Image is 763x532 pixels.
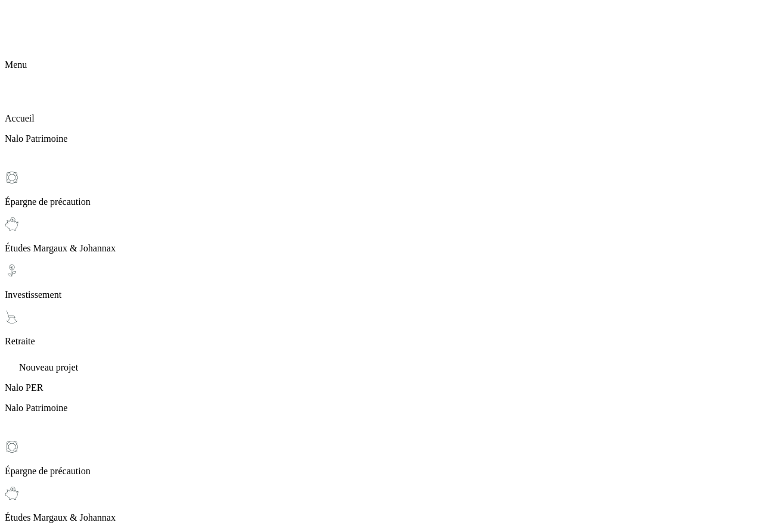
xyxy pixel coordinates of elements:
div: Études Margaux & Johannax [5,217,758,254]
div: Épargne de précaution [5,440,758,477]
p: Nalo PER [5,382,758,393]
p: Études Margaux & Johannax [5,243,758,254]
p: Nalo Patrimoine [5,133,758,144]
p: Investissement [5,290,758,300]
p: Accueil [5,113,758,124]
div: Accueil [5,87,758,124]
div: Études Margaux & Johannax [5,486,758,523]
div: Épargne de précaution [5,170,758,207]
span: Nouveau projet [19,362,78,372]
p: Études Margaux & Johannax [5,512,758,523]
p: Nalo Patrimoine [5,403,758,413]
div: Investissement [5,263,758,300]
div: Retraite [5,310,758,347]
span: Menu [5,60,27,70]
p: Épargne de précaution [5,466,758,477]
div: Nouveau projet [5,356,758,373]
p: Retraite [5,336,758,347]
p: Épargne de précaution [5,197,758,207]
